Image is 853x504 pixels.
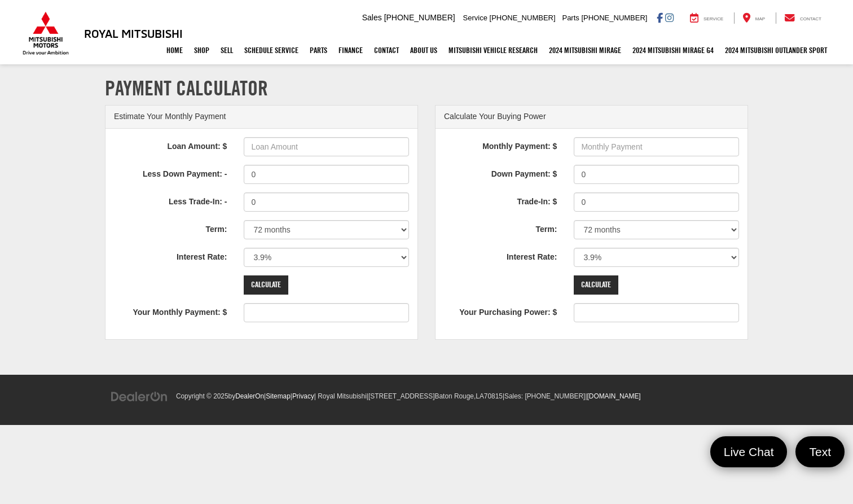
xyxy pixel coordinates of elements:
h3: Royal Mitsubishi [84,27,183,40]
input: Down Payment [574,165,739,184]
a: 2024 Mitsubishi Mirage [543,36,627,64]
span: [STREET_ADDRESS] [368,392,435,400]
a: Sell [215,36,239,64]
span: Copyright © 2025 [176,392,228,400]
label: Trade-In: $ [436,192,565,208]
span: 70815 [484,392,503,400]
a: Contact [368,36,404,64]
label: Term: [105,220,235,235]
label: Interest Rate: [105,248,235,263]
span: Text [803,444,837,459]
label: Loan Amount: $ [105,137,235,152]
input: Calculate [574,275,618,295]
a: Map [734,12,773,24]
a: Parts: Opens in a new tab [304,36,333,64]
label: Your Monthly Payment: $ [105,303,235,318]
span: Sales: [504,392,523,400]
input: Loan Amount [244,137,409,156]
a: Sitemap [266,392,291,400]
a: Privacy [292,392,314,400]
a: Finance [333,36,368,64]
span: Contact [800,16,821,21]
label: Term: [436,220,565,235]
span: | [367,392,503,400]
img: Mitsubishi [20,11,71,55]
span: Service [463,14,487,22]
label: Less Down Payment: - [105,165,235,180]
label: Interest Rate: [436,248,565,263]
a: Instagram: Click to visit our Instagram page [665,13,674,22]
span: LA [476,392,484,400]
a: Facebook: Click to visit our Facebook page [657,13,663,22]
a: Mitsubishi Vehicle Research [443,36,543,64]
a: Live Chat [710,436,788,467]
span: | [585,392,640,400]
a: Contact [776,12,830,24]
a: DealerOn [111,391,168,400]
span: [PHONE_NUMBER] [384,13,455,22]
span: | [264,392,291,400]
label: Less Trade-In: - [105,192,235,208]
span: Live Chat [718,444,780,459]
input: Calculate [244,275,288,295]
label: Monthly Payment: $ [436,137,565,152]
span: | [503,392,586,400]
span: | [291,392,314,400]
div: Estimate Your Monthly Payment [105,106,417,129]
img: DealerOn [111,391,168,403]
div: Calculate Your Buying Power [436,106,748,129]
a: 2024 Mitsubishi Mirage G4 [627,36,719,64]
a: Shop [188,36,215,64]
span: Map [755,16,765,21]
a: Service [681,12,732,24]
span: by [228,392,264,400]
span: Service [703,16,723,21]
a: Home [161,36,188,64]
a: 2024 Mitsubishi Outlander SPORT [719,36,833,64]
input: Monthly Payment [574,137,739,156]
img: b=99784818 [1,430,1,431]
span: | Royal Mitsubishi [314,392,367,400]
label: Down Payment: $ [436,165,565,180]
a: About Us [404,36,443,64]
span: Baton Rouge, [435,392,476,400]
label: Your Purchasing Power: $ [436,303,565,318]
a: Schedule Service: Opens in a new tab [239,36,304,64]
h1: Payment Calculator [105,77,748,99]
span: Sales [362,13,382,22]
a: [DOMAIN_NAME] [587,392,641,400]
span: [PHONE_NUMBER] [490,14,556,22]
a: DealerOn Home Page [235,392,264,400]
span: Parts [562,14,579,22]
a: Text [795,436,845,467]
span: [PHONE_NUMBER] [525,392,585,400]
span: [PHONE_NUMBER] [581,14,647,22]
